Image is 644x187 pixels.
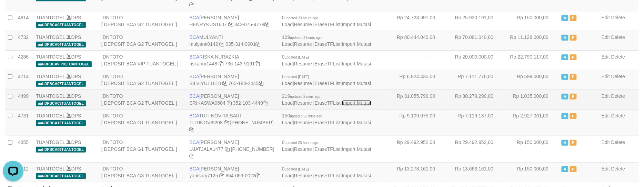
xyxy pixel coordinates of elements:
[282,166,309,172] span: 0
[315,61,341,66] a: EraseTFList
[189,22,227,27] a: HENRYKUS1607
[602,166,610,172] a: Edit
[282,54,371,66] span: | | |
[99,109,187,136] td: IDNTOTO [ DEPOSIT BCA G1 TUANTOGEL ]
[187,136,279,162] td: [PERSON_NAME] [PHONE_NUMBER]
[264,22,269,27] a: Copy 3420754778 to clipboard
[282,54,309,60] span: 0
[562,35,568,41] span: Active
[570,74,577,80] span: Paused
[36,166,65,172] a: TUANTOGEL
[570,35,577,41] span: Paused
[315,41,341,47] a: EraseTFList
[570,113,577,119] span: Paused
[611,166,625,172] a: Delete
[570,94,577,100] span: Paused
[187,90,279,109] td: [PERSON_NAME] 352-103-4449
[562,15,568,21] span: Active
[611,113,625,118] a: Delete
[222,81,227,86] a: Copy SILVIYUL1818 to clipboard
[282,139,371,152] span: | | |
[189,93,199,99] span: BCA
[294,41,312,47] a: Resume
[189,15,199,20] span: BCA
[189,153,194,159] a: Copy 4062238953 to clipboard
[611,139,625,145] a: Delete
[99,50,187,70] td: IDNTOTO [ DEPOSIT BCA VIP TUANTOGEL ]
[285,167,309,171] span: updated [DATE]
[342,81,371,86] a: Import Mutasi
[294,173,312,178] a: Resume
[602,113,610,118] a: Edit
[282,34,371,47] span: | | |
[285,75,309,79] span: updated [DATE]
[611,74,625,79] a: Delete
[602,54,610,60] a: Edit
[285,55,309,59] span: updated [DATE]
[602,74,610,79] a: Edit
[562,74,568,80] span: Active
[36,93,65,99] a: TUANTOGEL
[36,34,65,40] a: TUANTOGEL
[562,94,568,100] span: Active
[259,81,263,86] a: Copy 7651842445 to clipboard
[189,146,223,152] a: UJATJALA1477
[36,139,65,145] a: TUANTOGEL
[388,11,446,31] td: Rp 24.723.691,00
[562,140,568,146] span: Active
[224,120,229,125] a: Copy TUTINOVI9208 to clipboard
[602,93,610,99] a: Edit
[611,93,625,99] a: Delete
[504,136,559,162] td: Rp 150.000,00
[342,41,371,47] a: Import Mutasi
[282,22,293,27] a: Load
[285,141,318,145] span: updated 23 hours ago
[342,146,371,152] a: Import Mutasi
[36,81,86,87] span: aaf-DPBCA07TUANTOGEL
[282,146,293,152] a: Load
[570,15,577,21] span: Paused
[570,166,577,172] span: Paused
[294,120,312,125] a: Resume
[611,34,625,40] a: Delete
[282,15,371,27] span: | | |
[602,34,610,40] a: Edit
[36,22,86,28] span: aaf-DPBCA02TUANTOGEL
[446,70,504,90] td: Rp 7.111.776,00
[282,74,309,79] span: 0
[388,50,446,70] td: - - -
[15,109,33,136] td: 4731
[36,42,86,48] span: aaf-DPBCA04TUANTOGEL
[446,50,504,70] td: Rp 20.000.000,00
[189,113,199,118] span: BCA
[227,100,232,106] a: Copy SRIKASWA0604 to clipboard
[219,61,223,66] a: Copy riskanur1448 to clipboard
[282,139,318,145] span: 0
[15,90,33,109] td: 4499
[36,61,92,67] span: aaf-DPBCAVIP01TUANTOGEL
[36,113,65,118] a: TUANTOGEL
[504,50,559,70] td: Rp 22.790.117,00
[189,34,199,40] span: BCA
[602,15,610,20] a: Edit
[3,3,23,23] button: Open LiveChat chat widget
[187,11,279,31] td: [PERSON_NAME] 342-075-4778
[282,173,293,178] a: Load
[388,90,446,109] td: Rp 31.055.799,00
[282,74,371,86] span: | | |
[446,162,504,182] td: Rp 13.663.161,00
[255,61,260,66] a: Copy 7361439191 to clipboard
[282,34,322,40] span: 109
[388,136,446,162] td: Rp 29.492.952,00
[342,100,371,106] a: Import Mutasi
[189,127,194,132] a: Copy 5665095298 to clipboard
[189,100,225,106] a: SRIKASWA0604
[290,36,322,40] span: updated 3 hours ago
[446,11,504,31] td: Rp 25.930.191,00
[290,114,322,118] span: updated 23 mins ago
[504,31,559,50] td: Rp 11.128.000,00
[36,101,86,106] span: aaf-DPBCA03TUANTOGEL
[33,50,99,70] td: DPS
[611,54,625,60] a: Delete
[504,70,559,90] td: Rp 599.000,00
